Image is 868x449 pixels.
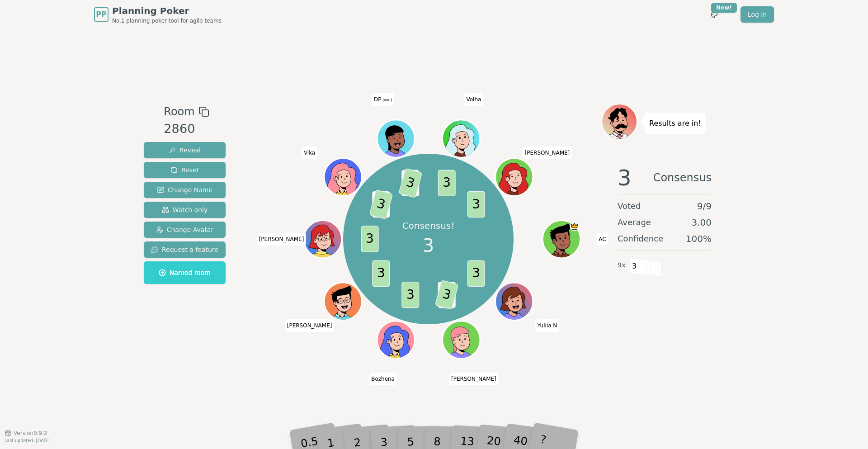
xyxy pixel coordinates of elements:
span: 3 [369,189,393,220]
span: 3 [434,280,458,310]
span: Click to change your name [449,373,499,385]
span: Confidence [618,232,663,245]
p: Results are in! [649,117,701,130]
span: Change Avatar [156,225,214,234]
span: 3 [629,259,640,274]
button: Change Avatar [144,222,226,238]
div: 2860 [164,120,209,138]
button: Change Name [144,182,226,198]
a: Log in [741,6,774,23]
span: Click to change your name [369,373,397,385]
span: 3 [438,170,455,197]
button: Reveal [144,142,226,158]
span: Click to change your name [596,233,608,246]
span: Click to change your name [302,146,317,159]
span: 100 % [686,232,712,245]
span: 3 [372,260,390,287]
span: Click to change your name [464,93,483,105]
button: Version0.9.2 [5,430,47,437]
p: Consensus! [402,219,455,232]
span: Named room [159,268,211,277]
a: PPPlanning PokerNo.1 planning poker tool for agile teams [94,5,222,24]
span: No.1 planning poker tool for agile teams [112,17,222,24]
span: AC is the host [570,222,579,231]
span: 9 x [618,260,626,270]
span: 3 [401,282,419,308]
span: Room [164,104,194,120]
span: 3 [467,260,485,287]
div: New! [711,3,737,13]
span: Version 0.9.2 [14,430,47,437]
button: Click to change your avatar [378,121,413,156]
span: Planning Poker [112,5,222,17]
span: 9 / 9 [697,200,712,213]
span: 3 [423,232,434,259]
span: PP [96,9,106,20]
button: Request a feature [144,241,226,258]
span: 3 [467,191,485,218]
span: Reveal [169,146,201,155]
button: Named room [144,261,226,284]
span: Watch only [162,205,208,214]
span: Click to change your name [285,319,335,332]
span: Click to change your name [523,146,572,159]
span: Average [618,216,651,229]
button: Watch only [144,202,226,218]
span: 3 [361,226,378,252]
span: Last updated: [DATE] [5,438,51,443]
span: Request a feature [151,245,218,254]
span: (you) [382,98,392,102]
span: Click to change your name [535,319,560,332]
span: Consensus [653,167,712,189]
button: New! [706,6,722,23]
span: Voted [618,200,641,213]
span: 3 [398,168,422,199]
span: 3.00 [691,216,712,229]
span: Click to change your name [372,93,394,105]
span: 3 [618,167,632,189]
span: Reset [170,165,199,175]
span: Click to change your name [257,233,307,246]
span: Change Name [157,185,212,194]
button: Reset [144,162,226,178]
